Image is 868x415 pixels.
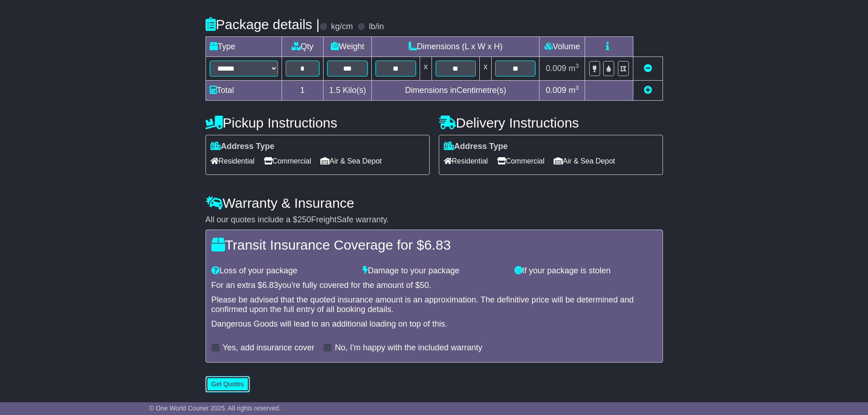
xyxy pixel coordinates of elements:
h4: Warranty & Insurance [205,195,663,210]
td: Kilo(s) [324,81,372,101]
span: m [569,86,579,95]
h4: Package details | [205,17,320,32]
label: No, I'm happy with the included warranty [335,343,483,353]
h4: Transit Insurance Coverage for $ [211,237,657,252]
span: 0.009 [546,86,566,95]
td: Type [205,37,282,57]
label: Address Type [211,142,275,152]
td: x [420,57,431,81]
label: kg/cm [331,22,353,32]
span: 250 [298,215,311,224]
span: Air & Sea Depot [320,154,382,168]
td: Total [205,81,282,101]
span: Commercial [497,154,544,168]
span: Residential [444,154,488,168]
a: Remove this item [644,64,652,73]
span: © One World Courier 2025. All rights reserved. [149,405,281,412]
div: Damage to your package [358,266,510,276]
span: 6.83 [424,237,451,252]
div: Dangerous Goods will lead to an additional loading on top of this. [211,319,657,329]
td: Dimensions (L x W x H) [372,37,539,57]
td: Qty [282,37,324,57]
label: Address Type [444,142,508,152]
td: Dimensions in Centimetre(s) [372,81,539,101]
label: Yes, add insurance cover [223,343,314,353]
sup: 3 [575,62,579,69]
span: Air & Sea Depot [554,154,615,168]
div: If your package is stolen [510,266,662,276]
div: Loss of your package [207,266,359,276]
div: Please be advised that the quoted insurance amount is an approximation. The definitive price will... [211,295,657,315]
td: 1 [282,81,324,101]
span: 1.5 [329,86,340,95]
span: 6.83 [262,281,278,290]
h4: Delivery Instructions [439,115,663,130]
div: All our quotes include a $ FreightSafe warranty. [205,215,663,225]
a: Add new item [644,86,652,95]
td: Weight [324,37,372,57]
span: Residential [211,154,255,168]
td: x [480,57,492,81]
span: m [569,64,579,73]
button: Get Quotes [205,376,250,392]
span: 50 [420,281,429,290]
td: Volume [539,37,585,57]
sup: 3 [575,84,579,91]
h4: Pickup Instructions [205,115,430,130]
span: Commercial [264,154,311,168]
label: lb/in [369,22,384,32]
div: For an extra $ you're fully covered for the amount of $ . [211,281,657,291]
span: 0.009 [546,64,566,73]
